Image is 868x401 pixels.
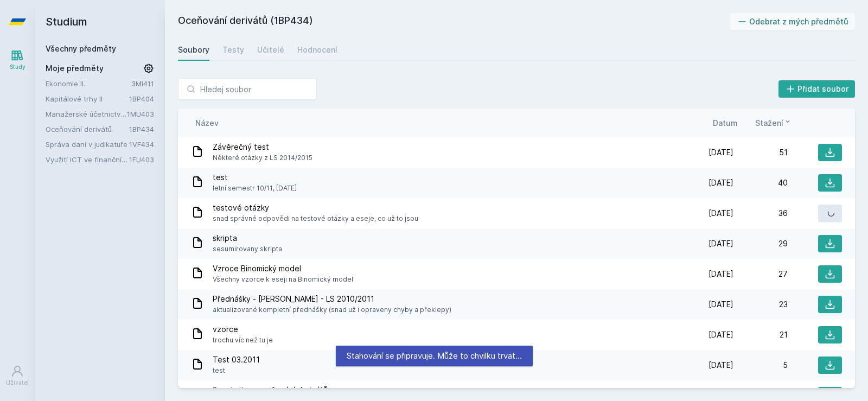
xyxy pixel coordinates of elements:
a: Ekonomie II. [46,78,131,89]
span: Stažení [755,117,783,129]
a: 3MI411 [131,79,154,88]
span: [DATE] [709,329,733,340]
span: snad správné odpovědi na testové otázky a eseje, co už to jsou [213,213,418,224]
span: Všechny vzorce k eseji na Binomický model [213,274,353,285]
span: letní semestr 10/11, [DATE] [213,183,297,194]
button: Přidat soubor [778,80,856,98]
span: test [213,365,260,376]
a: Správa daní v judikatuře [46,139,129,150]
span: [DATE] [709,269,733,279]
button: Stažení [755,117,792,129]
button: Název [195,117,219,129]
span: Některé otázky z LS 2014/2015 [213,152,312,163]
span: Test 03.2011 [213,354,260,365]
a: 1MU403 [127,110,154,118]
span: [DATE] [709,147,733,158]
div: 27 [733,269,788,279]
span: 2 varianty z oceňování derivátů [213,385,328,396]
input: Hledej soubor [178,78,317,100]
span: vzorce [213,324,273,335]
a: Oceňování derivátů [46,124,129,135]
div: 5 [733,360,788,371]
div: 29 [733,238,788,249]
span: [DATE] [709,299,733,310]
div: Hodnocení [297,44,337,55]
a: 1FU403 [129,155,154,164]
a: 1BP404 [129,94,154,103]
span: Přednášky - [PERSON_NAME] - LS 2010/2011 [213,294,451,304]
div: Stahování se připravuje. Může to chvilku trvat… [336,346,533,366]
span: skripta [213,233,282,244]
span: testové otázky [213,202,418,213]
div: 51 [733,147,788,158]
span: test [213,172,297,183]
span: [DATE] [709,360,733,371]
h2: Oceňování derivátů (1BP434) [178,13,730,30]
a: Study [2,43,33,77]
button: Datum [713,117,738,129]
span: Moje předměty [46,63,104,74]
a: Soubory [178,39,209,61]
div: Učitelé [257,44,284,55]
span: trochu víc než tu je [213,335,273,346]
div: Study [10,63,25,71]
span: Vzroce Binomický model [213,263,353,274]
div: 23 [733,299,788,310]
span: aktualizované kompletní přednášky (snad už i opraveny chyby a překlepy) [213,304,451,315]
button: Odebrat z mých předmětů [730,13,856,30]
a: Hodnocení [297,39,337,61]
a: 1BP434 [129,125,154,133]
span: [DATE] [709,238,733,249]
a: Manažerské účetnictví II. [46,109,127,119]
a: Kapitálové trhy II [46,93,129,104]
span: [DATE] [709,208,733,219]
a: Testy [222,39,244,61]
div: Soubory [178,44,209,55]
a: 1VF434 [129,140,154,149]
a: Učitelé [257,39,284,61]
a: Všechny předměty [46,44,116,53]
a: Využití ICT ve finančním účetnictví [46,154,129,165]
div: Uživatel [6,379,29,387]
a: Uživatel [2,359,33,392]
span: Závěrečný test [213,142,312,152]
div: 36 [733,208,788,219]
div: Testy [222,44,244,55]
span: sesumirovany skripta [213,244,282,254]
div: 40 [733,177,788,188]
span: [DATE] [709,177,733,188]
div: 21 [733,329,788,340]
